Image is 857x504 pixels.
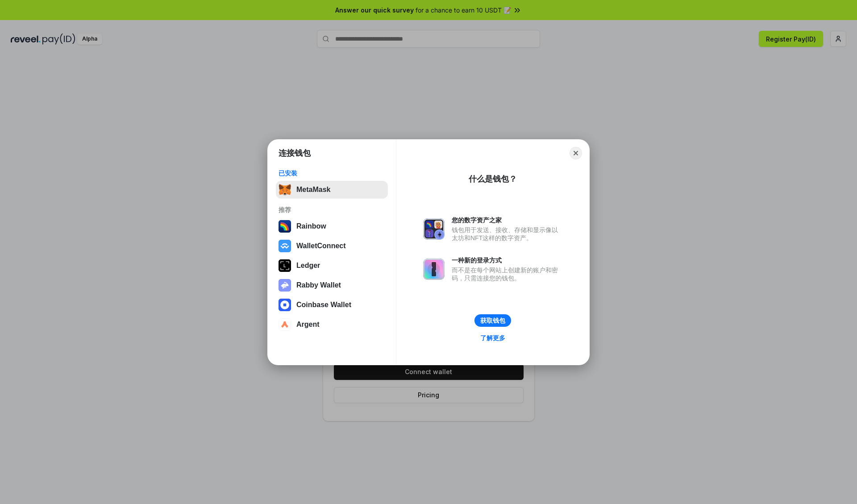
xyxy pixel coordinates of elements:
[279,299,291,311] img: svg+xml,%3Csvg%20width%3D%2228%22%20height%3D%2228%22%20viewBox%3D%220%200%2028%2028%22%20fill%3D...
[279,183,291,196] img: svg+xml,%3Csvg%20fill%3D%22none%22%20height%3D%2233%22%20viewBox%3D%220%200%2035%2033%22%20width%...
[276,181,388,199] button: MetaMask
[296,186,330,194] div: MetaMask
[279,148,311,158] h1: 连接钱包
[296,301,351,309] div: Coinbase Wallet
[276,257,388,275] button: Ledger
[276,217,388,235] button: Rainbow
[296,222,326,230] div: Rainbow
[279,259,291,272] img: svg+xml,%3Csvg%20xmlns%3D%22http%3A%2F%2Fwww.w3.org%2F2000%2Fsvg%22%20width%3D%2228%22%20height%3...
[276,296,388,314] button: Coinbase Wallet
[296,262,320,270] div: Ledger
[452,256,562,264] div: 一种新的登录方式
[279,318,291,331] img: svg+xml,%3Csvg%20width%3D%2228%22%20height%3D%2228%22%20viewBox%3D%220%200%2028%2028%22%20fill%3D...
[279,220,291,233] img: svg+xml,%3Csvg%20width%3D%22120%22%20height%3D%22120%22%20viewBox%3D%220%200%20120%20120%22%20fil...
[276,276,388,294] button: Rabby Wallet
[570,147,582,159] button: Close
[423,258,445,280] img: svg+xml,%3Csvg%20xmlns%3D%22http%3A%2F%2Fwww.w3.org%2F2000%2Fsvg%22%20fill%3D%22none%22%20viewBox...
[452,266,562,282] div: 而不是在每个网站上创建新的账户和密码，只需连接您的钱包。
[296,321,320,329] div: Argent
[452,226,562,242] div: 钱包用于发送、接收、存储和显示像以太坊和NFT这样的数字资产。
[480,334,505,342] div: 了解更多
[469,174,517,184] div: 什么是钱包？
[475,332,511,344] a: 了解更多
[279,169,385,177] div: 已安装
[474,314,511,327] button: 获取钱包
[276,316,388,333] button: Argent
[276,237,388,255] button: WalletConnect
[423,218,445,240] img: svg+xml,%3Csvg%20xmlns%3D%22http%3A%2F%2Fwww.w3.org%2F2000%2Fsvg%22%20fill%3D%22none%22%20viewBox...
[279,279,291,292] img: svg+xml,%3Csvg%20xmlns%3D%22http%3A%2F%2Fwww.w3.org%2F2000%2Fsvg%22%20fill%3D%22none%22%20viewBox...
[480,317,505,325] div: 获取钱包
[279,206,385,214] div: 推荐
[296,281,341,289] div: Rabby Wallet
[296,242,346,250] div: WalletConnect
[279,240,291,252] img: svg+xml,%3Csvg%20width%3D%2228%22%20height%3D%2228%22%20viewBox%3D%220%200%2028%2028%22%20fill%3D...
[452,216,562,224] div: 您的数字资产之家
